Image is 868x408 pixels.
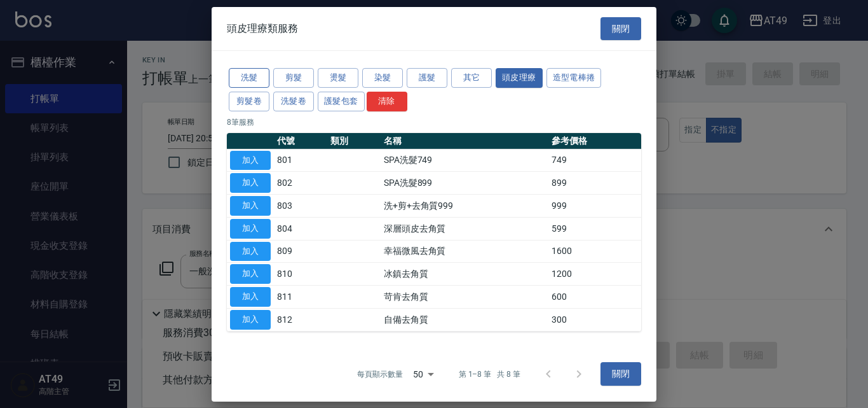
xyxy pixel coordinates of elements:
[459,369,520,380] p: 第 1–8 筆 共 8 筆
[230,150,271,170] button: 加入
[230,219,271,239] button: 加入
[362,68,403,88] button: 染髮
[230,287,271,307] button: 加入
[381,240,549,263] td: 幸福微風去角質
[381,149,549,172] td: SPA洗髮749
[230,310,271,330] button: 加入
[381,217,549,240] td: 深層頭皮去角質
[229,92,269,111] button: 剪髮卷
[318,68,358,88] button: 燙髮
[274,172,327,195] td: 802
[274,149,327,172] td: 801
[548,149,641,172] td: 749
[229,68,269,88] button: 洗髮
[600,362,641,386] button: 關閉
[548,308,641,331] td: 300
[381,172,549,195] td: SPA洗髮899
[408,356,438,391] div: 50
[451,68,492,88] button: 其它
[274,194,327,217] td: 803
[548,263,641,286] td: 1200
[600,17,641,40] button: 關閉
[381,285,549,308] td: 苛肯去角質
[274,263,327,286] td: 810
[381,308,549,331] td: 自備去角質
[496,68,543,88] button: 頭皮理療
[357,369,403,380] p: 每頁顯示數量
[273,68,314,88] button: 剪髮
[227,22,298,35] span: 頭皮理療類服務
[274,285,327,308] td: 811
[367,92,407,111] button: 清除
[230,241,271,261] button: 加入
[548,132,641,149] th: 參考價格
[407,68,447,88] button: 護髮
[381,263,549,286] td: 冰鎮去角質
[548,194,641,217] td: 999
[327,132,381,149] th: 類別
[230,196,271,216] button: 加入
[274,132,327,149] th: 代號
[318,92,365,111] button: 護髮包套
[274,308,327,331] td: 812
[546,68,602,88] button: 造型電棒捲
[548,172,641,195] td: 899
[273,92,314,111] button: 洗髮卷
[381,194,549,217] td: 洗+剪+去角質999
[227,116,641,127] p: 8 筆服務
[274,240,327,263] td: 809
[548,217,641,240] td: 599
[274,217,327,240] td: 804
[230,264,271,284] button: 加入
[381,132,549,149] th: 名稱
[548,240,641,263] td: 1600
[548,285,641,308] td: 600
[230,173,271,193] button: 加入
